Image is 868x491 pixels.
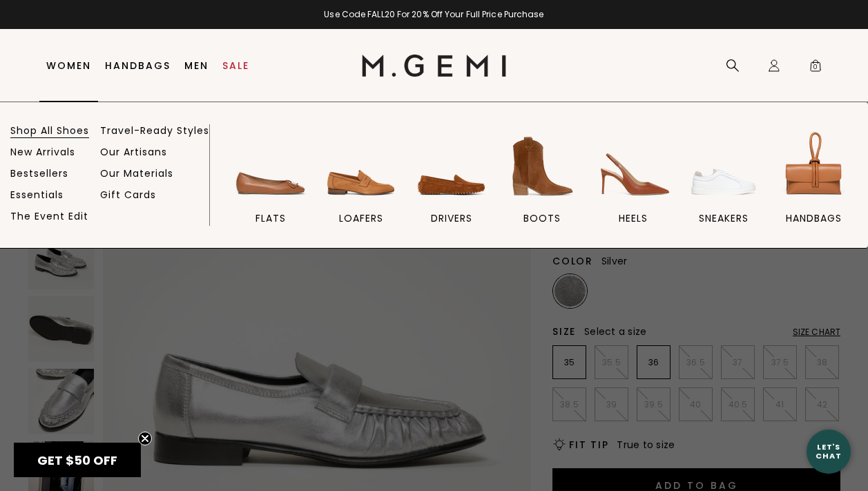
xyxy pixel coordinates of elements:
[10,146,75,158] a: New Arrivals
[499,128,586,248] a: BOOTS
[699,212,749,224] span: sneakers
[362,55,506,77] img: M.Gemi
[322,128,400,205] img: loafers
[431,212,472,224] span: drivers
[786,212,842,224] span: handbags
[680,128,767,248] a: sneakers
[595,128,672,205] img: heels
[339,212,383,224] span: loafers
[775,128,853,205] img: handbags
[10,210,88,222] a: The Event Edit
[413,128,490,205] img: drivers
[10,189,64,201] a: Essentials
[807,443,851,460] div: Let's Chat
[318,128,405,248] a: loafers
[100,124,209,137] a: Travel-Ready Styles
[503,128,581,205] img: BOOTS
[37,452,117,469] span: GET $50 OFF
[408,128,495,248] a: drivers
[10,124,89,137] a: Shop All Shoes
[523,212,561,224] span: BOOTS
[46,60,91,71] a: Women
[227,128,314,248] a: flats
[10,167,68,180] a: Bestsellers
[100,167,173,180] a: Our Materials
[685,128,762,205] img: sneakers
[809,61,822,75] span: 0
[100,189,156,201] a: Gift Cards
[619,212,648,224] span: heels
[222,60,249,71] a: Sale
[590,128,677,248] a: heels
[105,60,171,71] a: Handbags
[232,128,309,205] img: flats
[771,128,858,248] a: handbags
[14,443,141,477] div: GET $50 OFFClose teaser
[138,432,152,445] button: Close teaser
[184,60,209,71] a: Men
[255,212,286,224] span: flats
[100,146,167,158] a: Our Artisans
